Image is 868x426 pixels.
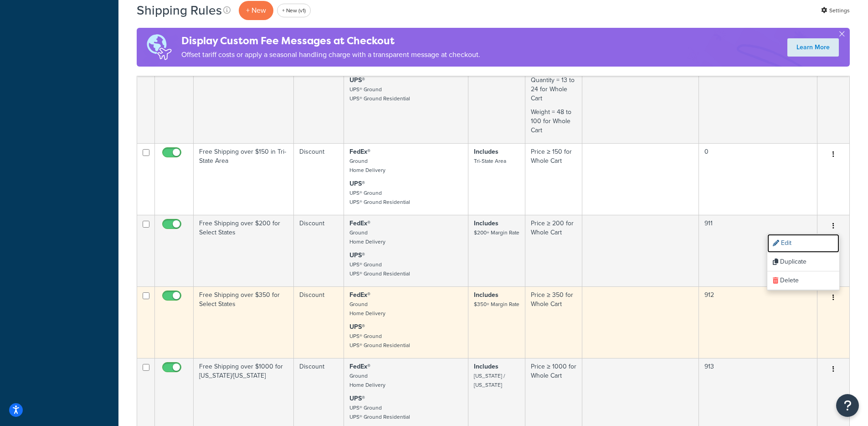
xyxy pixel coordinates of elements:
strong: Includes [474,290,498,300]
strong: FedEx® [349,290,370,300]
td: Price ≥ 200 for Whole Cart [525,215,582,286]
a: Delete [767,271,839,290]
td: Free Shipping over $200 for Select States [194,215,294,286]
h1: Shipping Rules [137,1,222,19]
a: Settings [821,4,850,17]
strong: Includes [474,218,498,228]
td: Discount [294,143,344,215]
td: 100 [699,40,817,143]
p: + New [239,1,273,20]
td: Free Shipping over $150 in Tri-State Area [194,143,294,215]
small: [US_STATE] / [US_STATE] [474,372,505,389]
p: Weight = 48 to 100 for Whole Cart [531,108,576,135]
strong: UPS® [349,179,365,188]
a: Duplicate [767,253,839,271]
strong: UPS® [349,250,365,260]
strong: Includes [474,362,498,371]
small: UPS® Ground UPS® Ground Residential [349,85,410,103]
small: UPS® Ground UPS® Ground Residential [349,260,410,278]
small: Ground Home Delivery [349,372,385,389]
small: Ground Home Delivery [349,157,385,174]
small: UPS® Ground UPS® Ground Residential [349,189,410,206]
a: + New (v1) [277,4,311,17]
td: Override Rate [294,40,344,143]
p: Offset tariff costs or apply a seasonal handling charge with a transparent message at checkout. [181,48,480,61]
small: Tri-State Area [474,157,506,165]
a: Edit [767,234,839,253]
td: Discount [294,286,344,358]
p: Quantity = 13 to 24 for Whole Cart [531,76,576,103]
td: Price ≥ 150 for Whole Cart [525,143,582,215]
td: Price ≥ 350 for Whole Cart [525,286,582,358]
td: Free Shipping over $350 for Select States [194,286,294,358]
small: UPS® Ground UPS® Ground Residential [349,332,410,349]
strong: UPS® [349,75,365,85]
h4: Display Custom Fee Messages at Checkout [181,33,480,48]
strong: UPS® [349,394,365,403]
td: Discount [294,215,344,286]
small: $350+ Margin Rate [474,300,519,308]
img: duties-banner-06bc72dcb5fe05cb3f9472aba00be2ae8eb53ab6f0d8bb03d382ba314ac3c341.png [137,28,181,67]
strong: Includes [474,147,498,156]
strong: UPS® [349,322,365,332]
td: 0 [699,143,817,215]
td: Flat Rate $45 [194,40,294,143]
td: 912 [699,286,817,358]
strong: FedEx® [349,218,370,228]
a: Learn More [787,38,839,57]
td: Price = 400 to 799.99 for Whole Cart [525,40,582,143]
strong: FedEx® [349,362,370,371]
strong: FedEx® [349,147,370,156]
small: Ground Home Delivery [349,229,385,246]
td: 911 [699,215,817,286]
small: $200+ Margin Rate [474,229,519,237]
button: Open Resource Center [836,394,859,417]
small: Ground Home Delivery [349,300,385,317]
small: UPS® Ground UPS® Ground Residential [349,404,410,421]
